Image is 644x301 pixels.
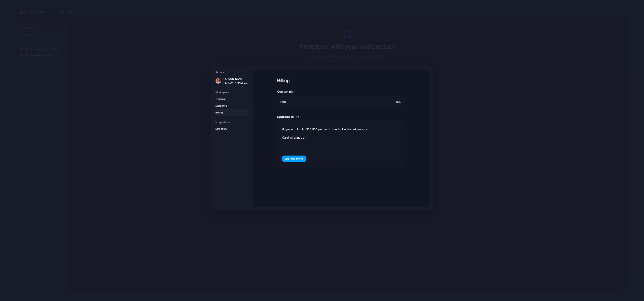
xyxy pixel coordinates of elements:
iframe: Ram för inmatning av säker kortbetalning [285,144,359,148]
h5: Account [215,71,249,74]
a: Billing [214,109,249,116]
a: Members [214,103,249,109]
span: General [215,97,241,101]
span: Free [393,100,402,104]
h5: Integrations [215,120,249,124]
label: Card Information [282,135,363,140]
button: Upgrade to Pro [282,156,306,162]
a: [PERSON_NAME][PERSON_NAME][EMAIL_ADDRESS][DOMAIN_NAME] [214,76,249,86]
h1: Billing [277,77,406,84]
span: [PERSON_NAME] [223,77,248,81]
h2: Upgrade to Pro [277,114,406,119]
a: General [214,96,249,102]
span: Upgrade to Pro [284,157,304,161]
span: Upgrade to Pro for $20 USD per month to unlock unlimited prompts. [282,128,368,131]
span: Members [215,104,241,108]
span: [PERSON_NAME][EMAIL_ADDRESS][DOMAIN_NAME] [223,81,248,84]
span: Plan [280,100,286,104]
span: Directory [215,127,241,131]
a: Directory [214,126,249,132]
h5: Workspace [215,90,249,94]
h2: Current plan [277,89,406,94]
span: Billing [215,110,241,114]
